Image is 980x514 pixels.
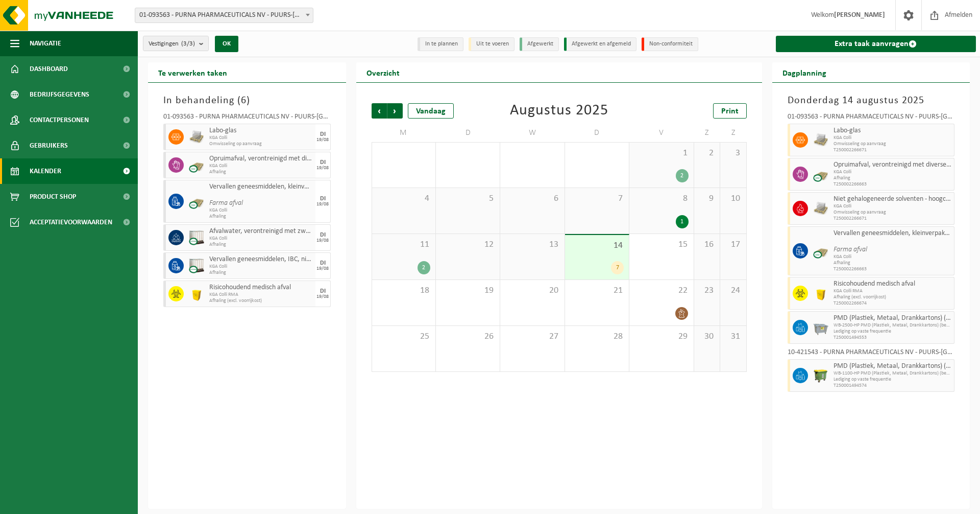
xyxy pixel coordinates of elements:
[570,285,624,296] span: 21
[813,320,828,335] img: WB-2500-GAL-GY-01
[372,124,436,142] td: M
[505,285,559,296] span: 20
[634,331,688,342] span: 29
[209,135,313,141] span: KGA Colli
[189,258,204,273] img: PB-IC-CU
[570,193,624,204] span: 7
[642,37,698,51] li: Non-conformiteit
[694,124,720,142] td: Z
[500,124,565,142] td: W
[209,199,243,207] i: Farma afval
[634,239,688,250] span: 15
[813,286,828,301] img: LP-SB-00050-HPE-22
[441,239,495,250] span: 12
[408,103,454,119] div: Vandaag
[215,36,238,52] button: OK
[834,169,952,175] span: KGA Colli
[776,36,976,52] a: Extra taak aanvragen
[377,193,430,204] span: 4
[676,169,689,182] div: 2
[135,8,313,23] span: 01-093563 - PURNA PHARMACEUTICALS NV - PUURS-SINT-AMANDS
[834,147,952,153] span: T250002266671
[520,37,559,51] li: Afgewerkt
[834,300,952,307] span: T250002266674
[725,285,741,296] span: 24
[209,227,313,236] span: Afvalwater, verontreinigd met zware metalen
[30,209,112,235] span: Acceptatievoorwaarden
[441,193,495,204] span: 5
[436,124,500,142] td: D
[634,193,688,204] span: 8
[418,37,463,51] li: In te plannen
[699,239,715,250] span: 16
[209,255,313,264] span: Vervallen geneesmiddelen, IBC, niet gevaarlijk (industrieel)
[148,62,237,82] h2: Te verwerken taken
[209,183,313,191] span: Vervallen geneesmiddelen, kleinverpakking, niet gevaarlijk (huishoudelijk)
[788,113,955,124] div: 01-093563 - PURNA PHARMACEUTICALS NV - PUURS-[GEOGRAPHIC_DATA]
[634,148,688,159] span: 1
[316,294,329,299] div: 19/08
[189,230,204,245] img: PB-IC-CU
[320,232,326,238] div: DI
[149,36,195,52] span: Vestigingen
[510,103,608,119] div: Augustus 2025
[834,260,952,266] span: Afhaling
[720,124,746,142] td: Z
[30,184,76,209] span: Product Shop
[834,216,952,222] span: T250002266671
[834,322,952,329] span: WB-2500-HP PMD (Plastiek, Metaal, Drankkartons) (bedrijven)
[629,124,694,142] td: V
[316,266,329,271] div: 19/08
[209,298,313,304] span: Afhaling (excl. voorrijkost)
[189,157,204,173] img: PB-CU
[834,203,952,209] span: KGA Colli
[834,161,952,169] span: Opruimafval, verontreinigd met diverse gevaarlijke afvalstoffen
[441,285,495,296] span: 19
[834,195,952,203] span: Niet gehalogeneerde solventen - hoogcalorisch in kleinverpakking
[209,214,313,220] span: Afhaling
[570,240,624,251] span: 14
[30,158,61,184] span: Kalender
[725,193,741,204] span: 10
[143,36,209,51] button: Vestigingen(3/3)
[189,194,204,209] img: PB-CU
[699,148,715,159] span: 2
[209,292,313,298] span: KGA Colli RMA
[834,335,952,341] span: T250001494553
[163,113,331,124] div: 01-093563 - PURNA PHARMACEUTICALS NV - PUURS-[GEOGRAPHIC_DATA]
[209,169,313,175] span: Afhaling
[834,329,952,335] span: Lediging op vaste frequentie
[209,236,313,242] span: KGA Colli
[834,266,952,272] span: T250002266663
[377,239,430,250] span: 11
[570,331,624,342] span: 28
[316,137,329,143] div: 19/08
[320,131,326,137] div: DI
[316,166,329,171] div: 19/08
[699,331,715,342] span: 30
[834,11,885,19] strong: [PERSON_NAME]
[418,261,430,274] div: 2
[834,246,867,253] i: Farma afval
[241,96,247,106] span: 6
[834,181,952,188] span: T250002266663
[713,103,747,119] a: Print
[834,127,952,135] span: Labo-glas
[320,159,326,166] div: DI
[209,127,313,135] span: Labo-glas
[320,288,326,294] div: DI
[209,264,313,270] span: KGA Colli
[699,193,715,204] span: 9
[834,209,952,216] span: Omwisseling op aanvraag
[377,285,430,296] span: 18
[505,239,559,250] span: 13
[813,368,828,383] img: WB-1100-HPE-GN-50
[30,82,89,107] span: Bedrijfsgegevens
[834,254,952,260] span: KGA Colli
[181,40,195,47] count: (3/3)
[834,314,952,322] span: PMD (Plastiek, Metaal, Drankkartons) (bedrijven)
[721,107,739,115] span: Print
[356,62,410,82] h2: Overzicht
[320,196,326,202] div: DI
[813,132,828,148] img: LP-PA-00000-WDN-11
